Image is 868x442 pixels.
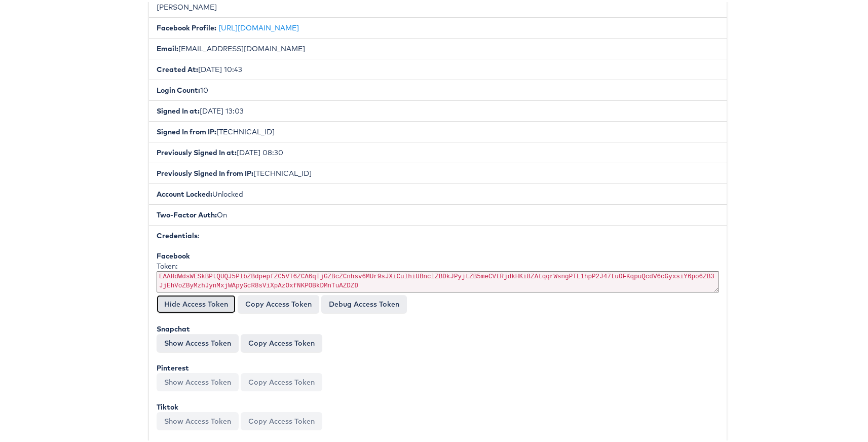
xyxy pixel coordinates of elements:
button: Hide Access Token [157,293,236,311]
li: [TECHNICAL_ID] [149,161,727,182]
b: Pinterest [157,361,189,371]
button: Show Access Token [157,371,239,389]
b: Previously Signed In from IP: [157,167,253,176]
button: Show Access Token [157,332,239,350]
b: Facebook Profile: [157,21,216,30]
li: [TECHNICAL_ID] [149,119,727,140]
b: Tiktok [157,400,178,410]
li: 10 [149,78,727,99]
button: Copy Access Token [241,371,322,389]
b: Signed In from IP: [157,125,216,134]
b: Login Count: [157,84,200,93]
div: Token: [157,259,719,293]
b: Email: [157,42,178,51]
b: Previously Signed In at: [157,146,237,155]
button: Copy Access Token [241,410,322,428]
button: Show Access Token [157,410,239,428]
a: [URL][DOMAIN_NAME] [218,21,299,30]
b: Credentials [157,229,198,238]
b: Two-Factor Auth: [157,208,217,217]
b: Created At: [157,63,198,72]
li: [DATE] 13:03 [149,98,727,120]
b: Snapchat [157,322,190,331]
b: Facebook [157,249,190,259]
b: Signed In at: [157,104,200,114]
li: Unlocked [149,181,727,203]
b: Account Locked: [157,188,212,197]
li: [DATE] 08:30 [149,140,727,161]
button: Copy Access Token [241,332,322,350]
button: Copy Access Token [238,293,319,311]
a: Debug Access Token [321,293,407,311]
li: On [149,202,727,224]
li: [DATE] 10:43 [149,57,727,78]
li: [EMAIL_ADDRESS][DOMAIN_NAME] [149,36,727,57]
